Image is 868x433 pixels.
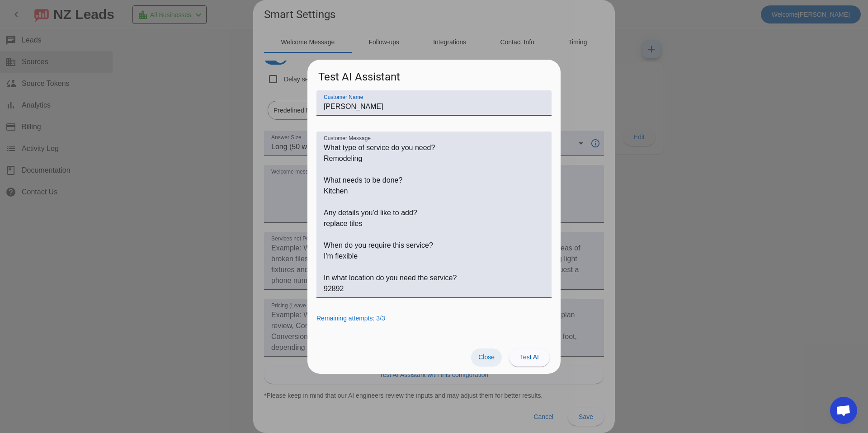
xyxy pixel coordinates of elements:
mat-label: Customer Message [324,135,371,141]
span: Close [478,353,495,361]
h2: Test AI Assistant [307,60,561,90]
span: Remaining attempts: 3/3 [316,315,385,322]
div: Open chat [830,397,857,424]
button: Close [471,348,502,367]
span: Test AI [520,353,539,361]
button: Test AI [509,348,550,367]
mat-label: Customer Name [324,94,363,100]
